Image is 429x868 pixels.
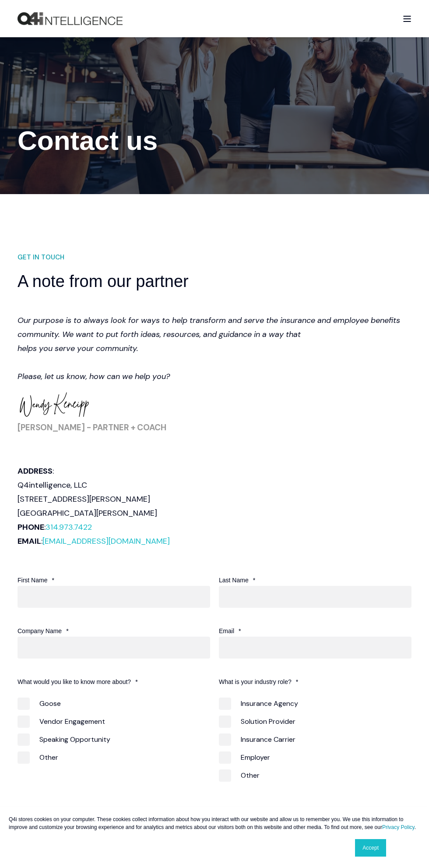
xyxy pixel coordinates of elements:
span: [PERSON_NAME] - PARTNER + COACH [18,422,166,433]
a: 314.973.7422 [46,522,92,532]
span: Contact us [18,125,158,156]
h2: A note from our partner [18,270,411,292]
span: First Name [18,577,47,584]
em: Please, let us know, how can we help you? [18,371,170,382]
em: Our purpose is to always look for ways to help transform and serve the insurance and employee ben... [18,315,400,354]
p: Q4i stores cookies on your computer. These cookies collect information about how you interact wit... [9,815,420,831]
span: Last Name [219,577,249,584]
img: Q4intelligence, LLC logo [18,12,123,25]
span: Insurance Agency [219,698,298,709]
a: Open Burger Menu [398,11,416,26]
a: [EMAIL_ADDRESS][DOMAIN_NAME] [42,536,170,546]
span: Speaking Opportunity [18,733,110,745]
img: Wendy-Keneipp [19,391,89,418]
span: Solution Provider [219,716,295,727]
span: Vendor Engagement [18,716,105,727]
strong: EMAIL [18,536,41,546]
span: : [41,536,170,546]
strong: ADDRESS [18,466,53,476]
span: Other [18,751,58,763]
span: Company Name [18,627,62,634]
span: Goose [18,698,61,709]
a: Accept [355,839,386,857]
span: Other [219,769,260,781]
span: : [44,522,92,532]
span: Employer [219,751,270,763]
span: What is your industry role? [219,678,292,685]
a: Back to Home [18,12,123,25]
a: Privacy Policy [382,824,415,830]
span: Email [219,627,234,634]
span: GET IN TOUCH [18,251,64,264]
span: Insurance Carrier [219,733,295,745]
span: What would you like to know more about? [18,678,131,685]
strong: PHONE [18,522,44,532]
